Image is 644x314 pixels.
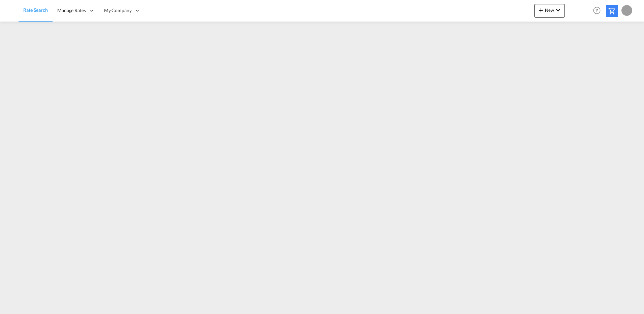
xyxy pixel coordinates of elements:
md-icon: icon-chevron-down [554,6,562,14]
span: Rate Search [23,7,48,13]
button: icon-plus 400-fgNewicon-chevron-down [534,4,565,18]
span: Help [591,5,603,16]
span: My Company [104,7,132,14]
span: Manage Rates [57,7,86,14]
div: Help [591,5,606,17]
span: New [537,7,562,13]
md-icon: icon-plus 400-fg [537,6,545,14]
